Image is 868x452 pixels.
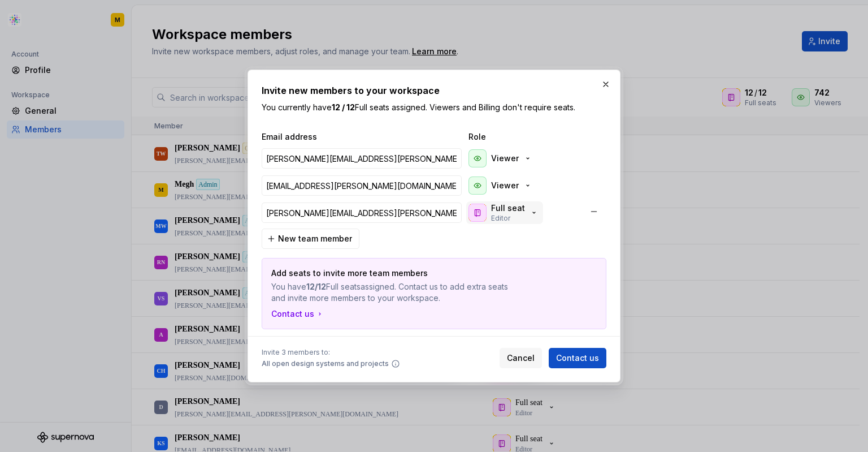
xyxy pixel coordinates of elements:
[262,84,606,97] h2: Invite new members to your workspace
[271,308,324,320] button: Contact us
[466,201,543,224] button: Full seatEditor
[491,203,525,214] p: Full seat
[262,131,464,143] span: Email address
[556,352,599,364] span: Contact us
[491,153,519,164] p: Viewer
[507,352,535,364] span: Cancel
[468,131,581,143] span: Role
[549,348,606,368] button: Contact us
[262,348,400,357] span: Invite 3 members to:
[278,233,352,244] span: New team member
[271,268,518,279] p: Add seats to invite more team members
[271,281,518,304] p: You have Full seats assigned. Contact us to add extra seats and invite more members to your works...
[500,348,542,368] button: Cancel
[466,147,537,170] button: Viewer
[466,174,537,197] button: Viewer
[262,102,606,113] p: You currently have Full seats assigned. Viewers and Billing don't require seats.
[491,214,510,223] p: Editor
[306,282,326,291] strong: 12/12
[262,229,359,249] button: New team member
[332,102,355,112] b: 12 / 12
[491,180,519,191] p: Viewer
[262,359,389,368] span: All open design systems and projects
